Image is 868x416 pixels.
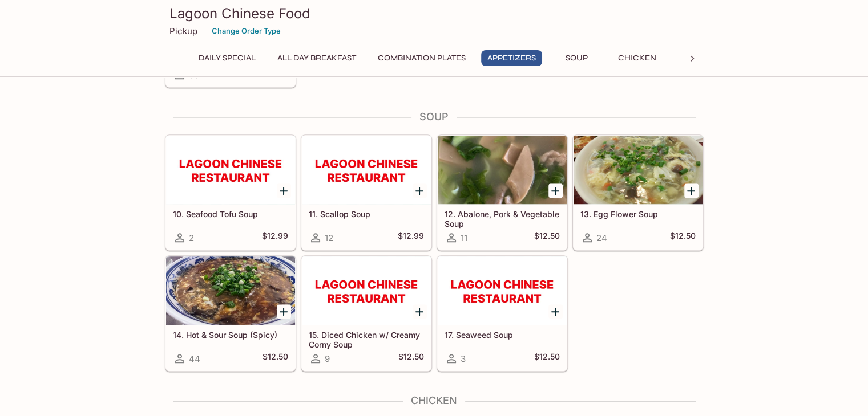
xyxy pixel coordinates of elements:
[573,135,703,250] a: 13. Egg Flower Soup24$12.50
[325,353,330,364] span: 9
[189,233,194,243] span: 2
[302,136,431,204] div: 11. Scallop Soup
[277,183,291,198] button: Add 10. Seafood Tofu Soup
[262,231,288,244] h5: $12.99
[165,135,296,250] a: 10. Seafood Tofu Soup2$12.99
[481,50,542,66] button: Appetizers
[309,330,424,349] h5: 15. Diced Chicken w/ Creamy Corny Soup
[548,304,563,319] button: Add 17. Seaweed Soup
[372,50,472,66] button: Combination Plates
[684,183,699,198] button: Add 13. Egg Flower Soup
[325,233,333,243] span: 12
[534,352,560,365] h5: $12.50
[551,50,603,66] button: Soup
[672,50,724,66] button: Beef
[166,256,295,325] div: 14. Hot & Sour Soup (Spicy)
[271,50,362,66] button: All Day Breakfast
[166,136,295,204] div: 10. Seafood Tofu Soup
[169,26,197,36] p: Pickup
[461,233,467,243] span: 11
[165,256,296,371] a: 14. Hot & Sour Soup (Spicy)44$12.50
[398,231,424,244] h5: $12.99
[438,136,567,204] div: 12. Abalone, Pork & Vegetable Soup
[413,183,427,198] button: Add 11. Scallop Soup
[670,231,696,244] h5: $12.50
[580,209,696,219] h5: 13. Egg Flower Soup
[438,256,567,325] div: 17. Seaweed Soup
[413,304,427,319] button: Add 15. Diced Chicken w/ Creamy Corny Soup
[461,353,466,364] span: 3
[445,330,560,340] h5: 17. Seaweed Soup
[574,136,703,204] div: 13. Egg Flower Soup
[437,135,567,250] a: 12. Abalone, Pork & Vegetable Soup11$12.50
[169,5,699,22] h3: Lagoon Chinese Food
[445,209,560,228] h5: 12. Abalone, Pork & Vegetable Soup
[301,256,431,371] a: 15. Diced Chicken w/ Creamy Corny Soup9$12.50
[301,135,431,250] a: 11. Scallop Soup12$12.99
[173,209,288,219] h5: 10. Seafood Tofu Soup
[398,352,424,365] h5: $12.50
[277,304,291,319] button: Add 14. Hot & Sour Soup (Spicy)
[596,233,607,243] span: 24
[263,352,288,365] h5: $12.50
[612,50,663,66] button: Chicken
[165,394,704,407] h4: Chicken
[192,50,262,66] button: Daily Special
[173,330,288,340] h5: 14. Hot & Sour Soup (Spicy)
[437,256,567,371] a: 17. Seaweed Soup3$12.50
[189,353,200,364] span: 44
[207,22,286,40] button: Change Order Type
[165,111,704,123] h4: Soup
[534,231,560,244] h5: $12.50
[309,209,424,219] h5: 11. Scallop Soup
[302,256,431,325] div: 15. Diced Chicken w/ Creamy Corny Soup
[548,183,563,198] button: Add 12. Abalone, Pork & Vegetable Soup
